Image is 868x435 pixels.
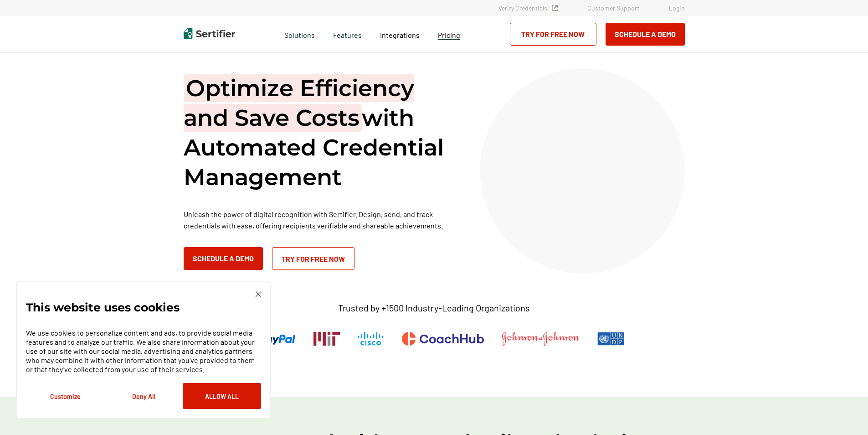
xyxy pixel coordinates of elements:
[26,303,180,312] p: This website uses cookies
[358,332,384,346] img: Cisco
[184,73,457,192] h1: with Automated Credential Management
[669,4,685,12] a: Login
[26,328,261,374] p: We use cookies to personalize content and ads, to provide social media features and to analyze ou...
[272,247,354,270] a: Try for Free Now
[510,23,596,46] a: Try for Free Now
[606,23,685,46] button: Schedule a Demo
[498,4,558,12] a: Verify Credentials
[184,28,235,39] img: Sertifier | Digital Credentialing Platform
[184,247,263,270] button: Schedule a Demo
[333,28,362,40] span: Features
[184,74,414,132] span: Optimize Efficiency and Save Costs
[26,383,104,409] button: Customize
[284,28,315,40] span: Solutions
[402,332,484,346] img: CoachHub
[587,4,639,12] a: Customer Support
[183,383,261,409] button: Allow All
[380,31,420,39] span: Integrations
[438,31,460,39] span: Pricing
[380,28,420,40] a: Integrations
[438,28,460,40] a: Pricing
[104,383,183,409] button: Deny All
[184,208,457,231] p: Unleash the power of digital recognition with Sertifier. Design, send, and track credentials with...
[552,5,558,11] img: Verified
[597,332,624,346] img: UNDP
[502,332,579,346] img: Johnson & Johnson
[338,302,530,314] p: Trusted by +1500 Industry-Leading Organizations
[313,332,340,346] img: Massachusetts Institute of Technology
[256,291,261,297] img: Cookie Popup Close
